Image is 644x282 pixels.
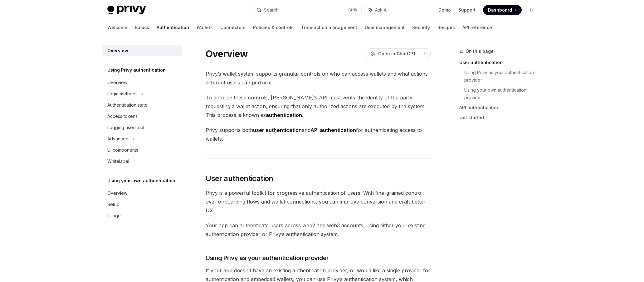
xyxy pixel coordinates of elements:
a: Dashboard [483,5,522,15]
a: Support [458,7,476,13]
a: Security [412,20,430,35]
span: Privy’s wallet system supports granular controls on who can access wallets and what actions diffe... [206,69,431,87]
span: Ask AI [375,7,388,13]
a: Welcome [107,20,127,35]
span: Open in ChatGPT [378,51,416,57]
a: Using Privy as your authentication provider [464,68,542,85]
a: UI components [102,144,182,156]
span: Dashboard [488,7,512,13]
a: Connectors [220,20,246,35]
a: Get started [459,113,542,123]
a: Authentication [157,20,189,35]
a: Overview [102,188,182,199]
div: Login methods [107,90,138,98]
div: UI components [107,146,138,154]
button: Ask AI [364,4,392,16]
a: Policies & controls [253,20,294,35]
div: Search... [264,6,281,14]
a: Usage [102,210,182,221]
a: Access tokens [102,111,182,122]
a: User authentication [459,58,542,68]
div: Overview [107,189,127,197]
a: Whitelabel [102,156,182,167]
a: Setup [102,199,182,210]
strong: user authentication [253,127,302,133]
button: Toggle dark mode [527,5,537,15]
a: Authentication state [102,99,182,111]
a: API authentication [459,103,542,113]
strong: API authentication [310,127,356,133]
a: Recipes [437,20,455,35]
img: light logo [107,6,146,14]
div: Usage [107,212,121,219]
a: Overview [102,45,182,56]
a: API reference [462,20,492,35]
span: Your app can authenticate users across web2 and web3 accounts, using either your existing authent... [206,221,431,239]
a: Logging users out [102,122,182,133]
a: Transaction management [301,20,357,35]
span: Privy supports both and for authenticating access to wallets. [206,126,431,143]
strong: authentication [266,112,302,118]
span: Ctrl K [348,8,358,13]
a: Demo [438,7,451,13]
div: Advanced [107,135,129,143]
span: User authentication [206,174,273,184]
div: Overview [107,79,127,86]
div: Logging users out [107,124,144,131]
a: Using your own authentication provider [464,85,542,103]
span: Privy is a powerful toolkit for progressive authentication of users. With fine-grained control ov... [206,189,431,215]
span: Using Privy as your authentication provider [206,254,329,262]
div: Access tokens [107,113,138,120]
h5: Using your own authentication [107,177,175,184]
a: Basics [135,20,149,35]
a: User management [365,20,405,35]
button: Search...CtrlK [252,4,361,16]
div: Authentication state [107,101,148,109]
a: Wallets [197,20,213,35]
a: Overview [102,77,182,88]
h5: Using Privy authentication [107,66,166,74]
div: Whitelabel [107,158,129,165]
button: Open in ChatGPT [367,48,420,59]
span: To enforce these controls, [PERSON_NAME]’s API must verify the identity of the party requesting a... [206,93,431,119]
div: Overview [107,47,128,54]
div: Setup [107,201,120,208]
h1: Overview [206,48,248,59]
span: On this page [466,48,494,55]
